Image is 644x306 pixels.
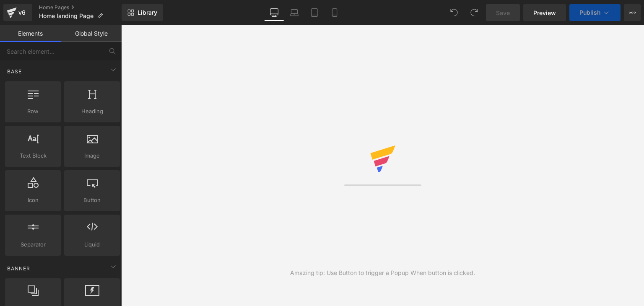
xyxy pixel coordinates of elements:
span: Heading [67,107,117,116]
a: Tablet [304,4,325,21]
a: New Library [122,4,163,21]
span: Banner [6,265,31,272]
a: v6 [3,4,32,21]
button: Redo [466,4,483,21]
div: Amazing tip: Use Button to trigger a Popup When button is clicked. [290,268,475,277]
span: Row [8,107,58,116]
span: Home landing Page [39,13,93,19]
a: Laptop [284,4,304,21]
span: Base [6,67,23,75]
a: Global Style [61,25,122,42]
button: Undo [446,4,462,21]
a: Home Pages [39,4,122,11]
div: v6 [17,7,27,18]
span: Text Block [8,151,58,160]
span: Image [67,151,117,160]
span: Icon [8,196,58,205]
button: Publish [569,4,621,21]
span: Liquid [67,240,117,249]
span: Publish [579,9,600,16]
a: Preview [523,4,566,21]
span: Library [138,9,157,16]
span: Preview [533,8,556,17]
a: Mobile [325,4,345,21]
span: Save [496,8,510,17]
a: Desktop [264,4,284,21]
button: More [624,4,641,21]
span: Button [67,196,117,205]
span: Separator [8,240,58,249]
